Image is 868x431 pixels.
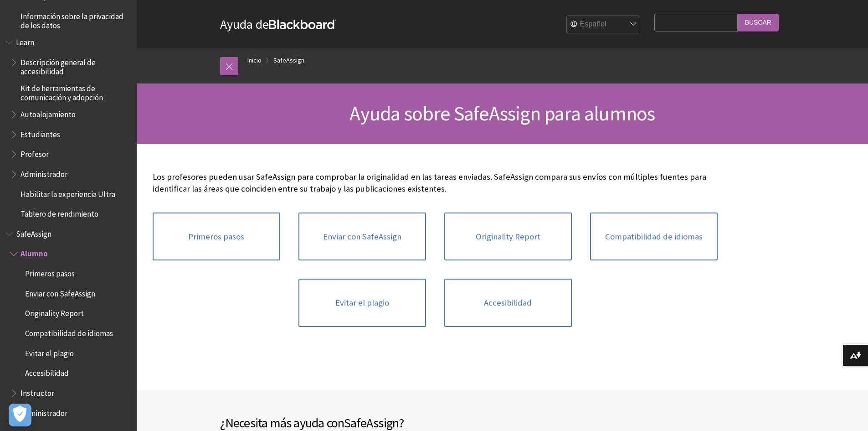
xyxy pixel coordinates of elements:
[5,35,131,222] nav: Book outline for Blackboard Learn Help
[590,213,718,261] a: Compatibilidad de idiomas
[298,279,426,327] a: Evitar el plagio
[444,213,572,261] a: Originality Report
[349,101,655,126] span: Ayuda sobre SafeAssign para alumnos
[738,14,779,31] input: Buscar
[16,226,51,239] span: SafeAssign
[21,166,67,179] span: Administrador
[298,213,426,261] a: Enviar con SafeAssign
[273,55,304,66] a: SafeAssign
[21,9,130,30] span: Información sobre la privacidad de los datos
[25,266,75,278] span: Primeros pasos
[25,306,84,318] span: Originality Report
[21,385,54,398] span: Instructor
[344,415,399,431] span: SafeAssign
[21,187,115,199] span: Habilitar la experiencia Ultra
[21,206,98,218] span: Tablero de rendimiento
[269,20,336,29] strong: Blackboard
[25,286,95,298] span: Enviar con SafeAssign
[153,171,718,195] p: Los profesores pueden usar SafeAssign para comprobar la originalidad en las tareas enviadas. Safe...
[21,146,49,159] span: Profesor
[21,246,48,259] span: Alumno
[25,326,113,338] span: Compatibilidad de idiomas
[21,405,67,418] span: Administrador
[21,107,76,119] span: Autoalojamiento
[25,346,74,358] span: Evitar el plagio
[5,226,131,421] nav: Book outline for Blackboard SafeAssign
[444,279,572,327] a: Accesibilidad
[25,366,69,378] span: Accesibilidad
[9,404,31,426] button: Abrir preferencias
[153,213,280,261] a: Primeros pasos
[16,35,34,47] span: Learn
[21,127,60,139] span: Estudiantes
[247,55,262,66] a: Inicio
[567,16,640,34] select: Site Language Selector
[21,55,130,76] span: Descripción general de accesibilidad
[21,81,130,102] span: Kit de herramientas de comunicación y adopción
[220,16,336,32] a: Ayuda deBlackboard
